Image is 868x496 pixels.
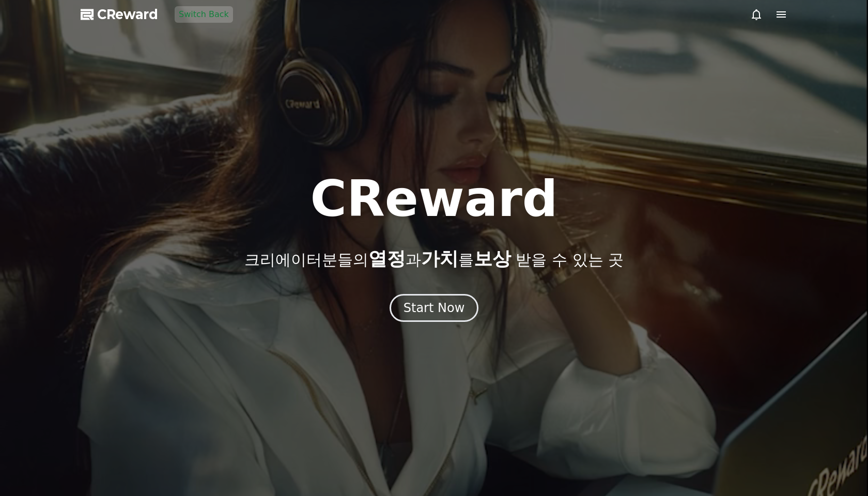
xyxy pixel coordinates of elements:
span: CReward [97,6,158,23]
button: Start Now [390,294,479,322]
a: Start Now [390,304,479,314]
div: Start Now [404,300,465,316]
p: 크리에이터분들의 과 를 받을 수 있는 곳 [244,249,624,269]
a: CReward [81,6,158,23]
span: 가치 [421,248,458,269]
span: 보상 [474,248,511,269]
span: 열정 [368,248,406,269]
h1: CReward [310,174,557,224]
button: Switch Back [175,6,233,23]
